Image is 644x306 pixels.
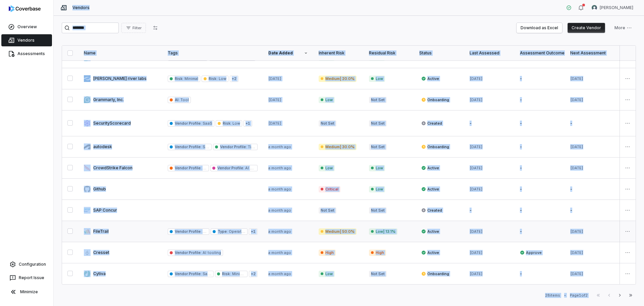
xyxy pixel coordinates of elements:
button: More [610,23,636,33]
span: Onboarding [421,144,449,149]
span: SaaS [202,144,212,149]
span: [DATE] [570,271,583,276]
div: • [564,293,566,298]
span: + 2 [230,76,238,82]
span: Critical [319,186,340,192]
button: Filter [121,23,146,33]
span: Not Set [369,120,387,127]
span: [DATE] [268,97,281,102]
span: [DATE] [570,97,583,102]
span: Low [319,271,335,277]
span: Onboarding [421,97,449,102]
span: Active [421,186,439,192]
span: Onboarding [421,271,449,276]
span: Risk : [223,121,231,126]
span: [DATE] [470,250,483,255]
span: + 1 [249,228,258,235]
td: - [565,111,615,136]
span: Low [369,186,385,192]
span: Low | 13.1% [369,228,397,235]
span: a month ago [268,166,291,170]
td: - [515,200,565,221]
span: a month ago [268,144,291,149]
span: a month ago [268,208,291,213]
span: [DATE] [470,166,483,170]
span: Tier 1 [202,166,212,170]
span: a month ago [268,187,291,191]
td: - [464,200,515,221]
td: - [464,111,515,136]
span: SaaS [202,271,212,276]
span: Vendor Profile : [175,271,202,276]
div: Inherent Risk [319,50,358,56]
span: [DATE] [470,97,483,102]
div: Date Added [268,50,308,56]
span: Medium | 30.0% [319,144,357,150]
button: Download as Excel [517,23,562,33]
td: - [515,111,565,136]
span: Low [231,121,240,126]
span: [DATE] [470,187,483,191]
img: logo-D7KZi-bG.svg [9,5,41,12]
button: Minimize [3,285,51,299]
span: Not Set [369,97,387,103]
img: Nate Warner avatar [592,5,597,10]
span: Vendors [72,5,90,10]
span: Low [369,76,385,82]
td: - [565,200,615,221]
span: Vendor Profile : [175,166,202,170]
a: Overview [1,21,52,33]
span: Created [421,208,442,213]
div: Assessment Outcome [520,50,559,56]
div: Tags [168,50,258,56]
span: [DATE] [570,229,583,234]
div: Last Assessed [470,50,509,56]
span: Not Set [319,120,336,127]
button: Report Issue [3,272,51,284]
span: [DATE] [570,144,583,149]
div: Next Assessment [570,50,610,56]
span: a month ago [268,229,291,234]
span: Medium | 20.0% [319,76,357,82]
span: [DATE] [470,229,483,234]
div: Page 1 of 2 [570,293,588,298]
span: Not Set [369,207,387,214]
span: + 1 [244,120,252,127]
span: [DATE] [570,166,583,170]
span: Vendor Profile : [175,121,202,126]
span: Risk : [209,76,217,81]
div: Name [84,50,157,56]
span: a month ago [268,271,291,276]
span: Not Set [319,207,336,214]
span: Low [218,76,226,81]
td: - [515,136,565,158]
span: Medium | 50.0% [319,228,357,235]
td: - [515,89,565,111]
span: [DATE] [268,121,281,126]
span: Active [421,250,439,255]
a: Vendors [1,34,52,46]
span: AI tooling [202,250,221,255]
span: + 2 [249,271,258,277]
span: Vendor Profile : [175,250,202,255]
a: Assessments [1,48,52,60]
div: Residual Risk [369,50,409,56]
span: [DATE] [570,76,583,81]
span: Operations [228,229,250,234]
span: Type : [218,229,228,234]
span: Filter [132,26,142,31]
div: Status [419,50,459,56]
span: Low [369,165,385,171]
span: Tier 3 [247,144,258,149]
span: Minimal [231,271,246,276]
span: [DATE] [470,271,483,276]
span: Active [421,229,439,234]
span: Vendor Profile : [175,144,202,149]
span: [DATE] [570,250,583,255]
span: AI Model [244,166,262,170]
td: - [515,263,565,285]
span: Not Set [369,271,387,277]
div: 28 items [545,293,560,298]
td: - [515,158,565,179]
td: - [515,68,565,89]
